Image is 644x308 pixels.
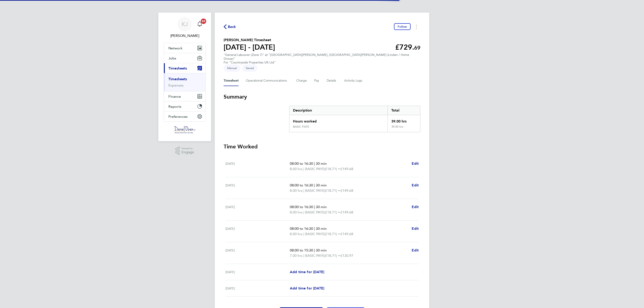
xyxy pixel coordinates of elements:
[324,210,340,214] span: (£18.71) =
[224,43,275,52] h1: [DATE] - [DATE]
[340,253,353,258] span: £130.97
[290,183,313,187] span: 08:00 to 16:30
[316,183,327,187] span: 30 min
[314,183,315,187] span: |
[201,19,206,24] span: 20
[164,53,205,63] button: Jobs
[388,115,420,125] div: 39.00 hrs
[175,147,194,155] a: Powered byEngage
[412,204,419,210] a: Edit
[246,75,289,86] button: Operational Communications
[182,147,194,150] span: Powered by
[290,286,324,290] span: Add time for [DATE]
[164,43,205,53] button: Network
[225,226,290,237] div: [DATE]
[290,269,324,275] a: Add time for [DATE]
[398,25,407,29] span: Follow
[324,167,340,171] span: (£18.71) =
[168,94,181,99] span: Finance
[340,232,353,236] span: £149.68
[225,204,290,215] div: [DATE]
[305,188,324,193] span: BASIC PAYE
[164,17,206,38] a: KJ[PERSON_NAME]
[412,23,420,30] button: Timesheets Menu
[316,248,327,252] span: 30 min
[395,43,420,51] app-decimal: £729.
[290,188,303,193] span: 8.00 hrs
[168,66,187,70] span: Timesheets
[195,17,204,31] a: 20
[164,126,206,133] a: Go to home page
[412,226,419,231] a: Edit
[324,232,340,236] span: (£18.71) =
[224,143,420,150] h3: Time Worked
[225,286,290,291] div: [DATE]
[290,286,324,291] a: Add time for [DATE]
[224,61,420,64] div: For "Countryside Properties UK Ltd"
[305,210,324,215] span: BASIC PAYE
[168,56,176,60] span: Jobs
[290,253,303,258] span: 7.00 hrs
[412,226,419,231] span: Edit
[314,75,320,86] button: Pay
[314,205,315,209] span: |
[340,210,353,214] span: £149.68
[303,210,304,214] span: |
[289,106,388,115] div: Description
[164,63,205,73] button: Timesheets
[314,226,315,231] span: |
[242,64,257,72] span: This timesheet is Saved.
[164,33,206,38] span: Katherine Jacobs
[289,106,420,132] div: Summary
[324,253,340,258] span: (£18.71) =
[164,91,205,101] button: Finance
[340,188,353,193] span: £149.68
[412,205,419,209] span: Edit
[225,183,290,193] div: [DATE]
[168,114,188,119] span: Preferences
[412,248,419,252] span: Edit
[412,248,419,253] a: Edit
[164,101,205,111] button: Reports
[412,183,419,187] span: Edit
[224,53,420,64] div: "General Labourer (Zone 7)" at "[GEOGRAPHIC_DATA][PERSON_NAME], [GEOGRAPHIC_DATA][PERSON_NAME] (L...
[316,226,327,231] span: 30 min
[228,24,236,30] span: Back
[316,161,327,166] span: 30 min
[290,270,324,274] span: Add time for [DATE]
[303,232,304,236] span: |
[303,167,304,171] span: |
[225,248,290,258] div: [DATE]
[412,183,419,188] a: Edit
[324,188,340,193] span: (£18.71) =
[314,248,315,252] span: |
[224,64,240,72] span: This timesheet was manually created.
[340,167,353,171] span: £149.68
[412,161,419,166] span: Edit
[174,126,196,133] img: danielowen-logo-retina.png
[290,210,303,214] span: 8.00 hrs
[290,161,313,166] span: 08:00 to 16:30
[182,150,194,154] span: Engage
[412,161,419,166] a: Edit
[168,104,181,109] span: Reports
[327,75,337,86] button: Details
[414,44,420,51] span: 69
[289,115,388,125] div: Hours worked
[224,37,275,43] h2: [PERSON_NAME] Timesheet
[164,112,205,121] button: Preferences
[168,83,184,87] a: Expenses
[344,75,363,86] button: Activity Logs
[168,46,182,50] span: Network
[293,125,309,129] div: BASIC PAYE
[388,125,420,132] div: 39.00 hrs
[224,93,420,100] h3: Summary
[158,13,211,141] nav: Main navigation
[388,106,420,115] div: Total
[305,253,324,258] span: BASIC PAYE
[290,248,313,252] span: 08:00 to 15:30
[314,161,315,166] span: |
[296,75,307,86] button: Charge
[224,75,239,86] button: Timesheet
[305,231,324,237] span: BASIC PAYE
